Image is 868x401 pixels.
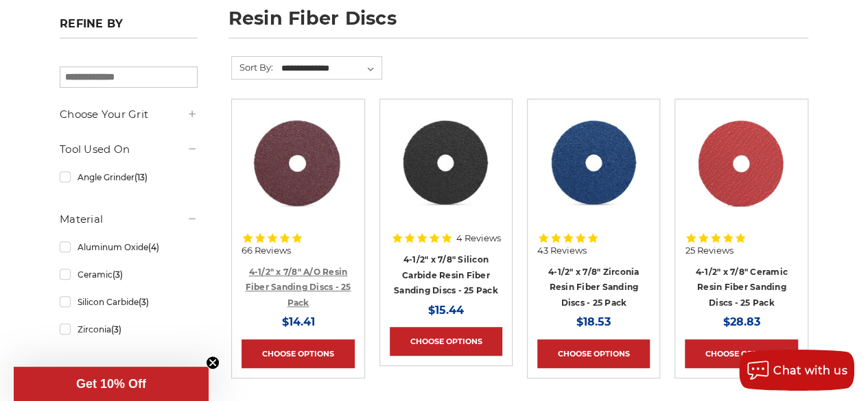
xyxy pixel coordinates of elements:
[206,356,220,369] button: Close teaser
[390,327,502,356] a: Choose Options
[139,297,149,307] span: (3)
[390,109,502,221] a: 4.5 Inch Silicon Carbide Resin Fiber Discs
[76,377,146,391] span: Get 10% Off
[245,267,351,308] a: 4-1/2" x 7/8" A/O Resin Fiber Sanding Discs - 25 Pack
[685,109,797,221] a: 4-1/2" ceramic resin fiber disc
[113,269,123,280] span: (3)
[134,172,148,182] span: (13)
[390,109,501,219] img: 4.5 Inch Silicon Carbide Resin Fiber Discs
[242,109,354,219] img: 4.5 inch resin fiber disc
[232,57,273,77] label: Sort By:
[60,290,198,314] a: Silicon Carbide
[537,246,587,255] span: 43 Reviews
[739,350,854,391] button: Chat with us
[14,367,209,401] div: Get 10% OffClose teaser
[279,58,382,79] select: Sort By:
[60,317,198,341] a: Zirconia
[60,263,198,287] a: Ceramic
[242,109,354,221] a: 4.5 inch resin fiber disc
[576,315,611,328] span: $18.53
[242,339,354,368] a: Choose Options
[548,267,640,308] a: 4-1/2" x 7/8" Zirconia Resin Fiber Sanding Discs - 25 Pack
[695,267,787,308] a: 4-1/2" x 7/8" Ceramic Resin Fiber Sanding Discs - 25 Pack
[773,364,847,377] span: Chat with us
[60,17,198,38] h5: Refine by
[228,9,808,38] h1: resin fiber discs
[537,339,650,368] a: Choose Options
[539,109,649,219] img: 4-1/2" zirc resin fiber disc
[148,242,159,252] span: (4)
[60,165,198,189] a: Angle Grinder
[686,109,797,219] img: 4-1/2" ceramic resin fiber disc
[60,235,198,259] a: Aluminum Oxide
[456,234,501,243] span: 4 Reviews
[394,254,498,295] a: 4-1/2" x 7/8" Silicon Carbide Resin Fiber Sanding Discs - 25 Pack
[60,363,198,380] h5: Other
[685,339,797,368] a: Choose Options
[60,211,198,228] h5: Material
[281,315,314,328] span: $14.41
[537,109,650,221] a: 4-1/2" zirc resin fiber disc
[111,324,121,335] span: (3)
[242,246,291,255] span: 66 Reviews
[723,315,760,328] span: $28.83
[60,106,198,123] h5: Choose Your Grit
[685,246,733,255] span: 25 Reviews
[60,141,198,158] h5: Tool Used On
[428,304,464,317] span: $15.44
